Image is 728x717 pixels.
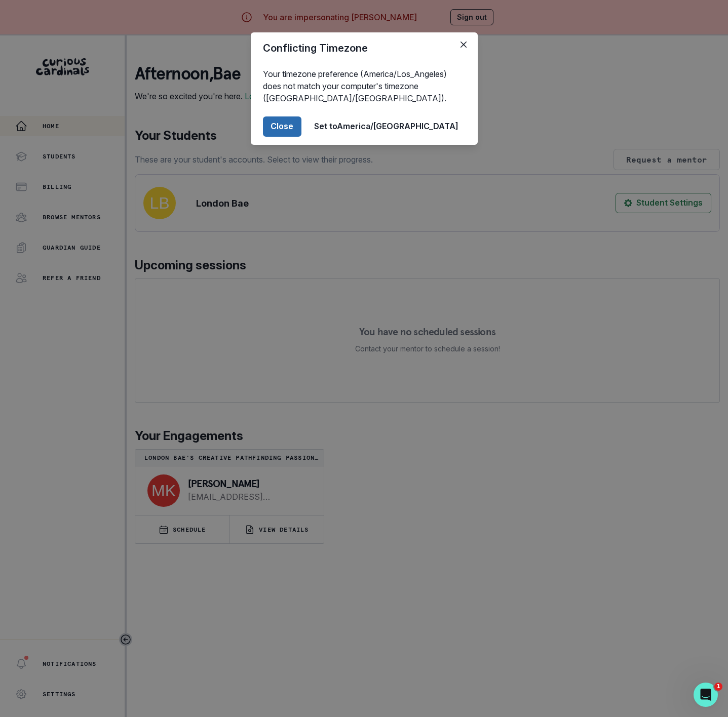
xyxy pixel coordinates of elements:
button: Close [263,116,301,137]
header: Conflicting Timezone [251,32,478,64]
div: Your timezone preference (America/Los_Angeles) does not match your computer's timezone ([GEOGRAPH... [251,64,478,108]
button: Set toAmerica/[GEOGRAPHIC_DATA] [308,116,466,137]
span: 1 [714,683,722,691]
iframe: Intercom live chat [694,683,718,707]
button: Close [455,36,472,53]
